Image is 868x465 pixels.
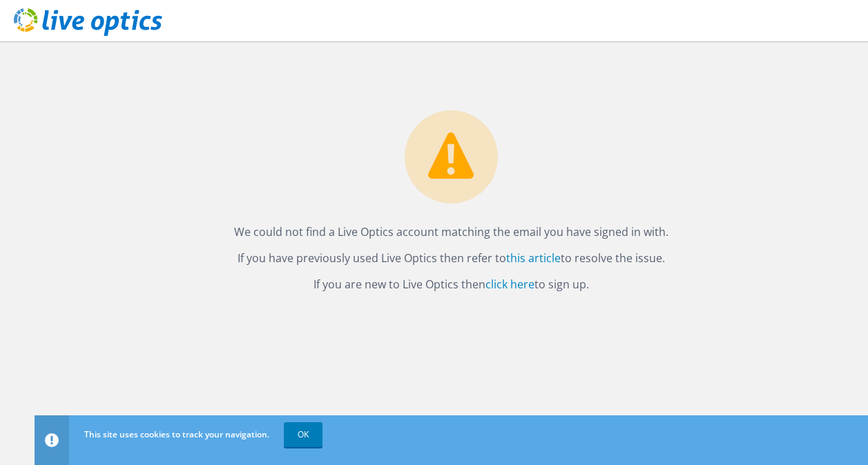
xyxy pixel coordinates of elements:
p: If you have previously used Live Optics then refer to to resolve the issue. [48,248,854,268]
span: This site uses cookies to track your navigation. [84,428,269,440]
p: We could not find a Live Optics account matching the email you have signed in with. [48,222,854,241]
p: If you are new to Live Optics then to sign up. [48,275,854,294]
a: OK [284,422,322,447]
a: click here [485,277,534,292]
a: this article [506,250,561,266]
